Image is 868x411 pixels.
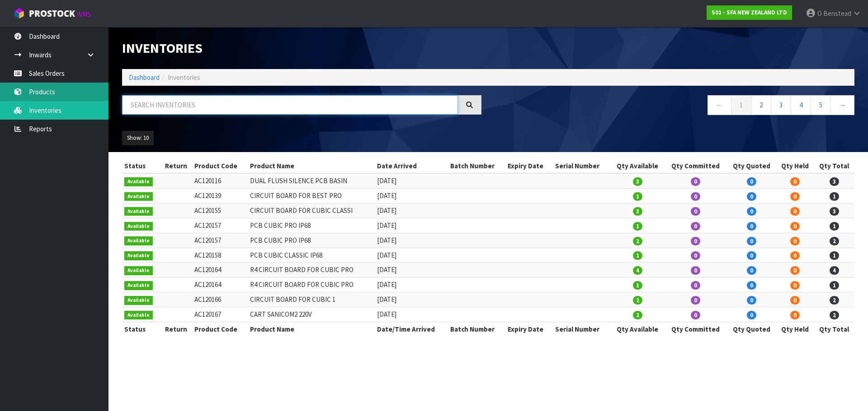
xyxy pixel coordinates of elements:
[610,322,665,336] th: Qty Available
[192,233,248,248] td: AC120157
[122,322,160,336] th: Status
[790,222,800,231] span: 0
[248,307,375,322] td: CART SANICOM2 220V
[448,159,505,173] th: Batch Number
[691,266,700,275] span: 0
[731,95,751,115] a: 1
[814,322,855,336] th: Qty Total
[29,8,75,19] span: ProStock
[790,296,800,305] span: 0
[124,281,153,290] span: Available
[817,9,822,18] span: O
[747,251,756,260] span: 0
[375,173,448,188] td: [DATE]
[168,73,200,82] span: Inventories
[375,248,448,263] td: [DATE]
[192,203,248,218] td: AC120155
[248,233,375,248] td: PCB CUBIC PRO IP68
[553,159,610,173] th: Serial Number
[747,192,756,201] span: 0
[633,207,642,216] span: 3
[747,237,756,245] span: 0
[248,159,375,173] th: Product Name
[633,177,642,186] span: 3
[248,263,375,277] td: R4 CIRCUIT BOARD FOR CUBIC PRO
[124,266,153,275] span: Available
[248,203,375,218] td: CIRCUIT BOARD FOR CUBIC CLASSI
[771,95,791,115] a: 3
[830,177,839,186] span: 3
[122,41,481,55] h1: Inventories
[790,266,800,275] span: 0
[830,251,839,260] span: 1
[192,189,248,203] td: AC120139
[830,266,839,275] span: 4
[830,296,839,305] span: 2
[124,177,153,186] span: Available
[375,189,448,203] td: [DATE]
[708,95,731,115] a: ←
[790,207,800,216] span: 0
[790,192,800,201] span: 0
[691,222,700,231] span: 0
[248,189,375,203] td: CIRCUIT BOARD FOR BEST PRO
[823,9,851,18] span: Benstead
[124,192,153,201] span: Available
[633,237,642,245] span: 2
[505,322,553,336] th: Expiry Date
[192,277,248,292] td: AC120164
[776,322,814,336] th: Qty Held
[751,95,771,115] a: 2
[830,192,839,201] span: 1
[747,177,756,186] span: 0
[814,159,855,173] th: Qty Total
[691,207,700,216] span: 0
[633,311,642,319] span: 2
[122,95,458,115] input: Search inventories
[124,236,153,245] span: Available
[375,307,448,322] td: [DATE]
[790,251,800,260] span: 0
[747,311,756,319] span: 0
[691,311,700,319] span: 0
[375,203,448,218] td: [DATE]
[192,173,248,188] td: AC120116
[727,159,776,173] th: Qty Quoted
[747,222,756,231] span: 0
[14,8,25,19] img: cube-alt.png
[830,281,839,290] span: 1
[495,95,854,117] nav: Page navigation
[122,131,154,145] button: Show: 10
[248,322,375,336] th: Product Name
[192,322,248,336] th: Product Code
[192,263,248,277] td: AC120164
[375,277,448,292] td: [DATE]
[691,237,700,245] span: 0
[375,218,448,233] td: [DATE]
[712,9,787,16] strong: S01 - SFA NEW ZEALAND LTD
[122,159,160,173] th: Status
[124,311,153,320] span: Available
[160,159,192,173] th: Return
[248,248,375,263] td: PCB CUBIC CLASSIC IP68
[691,177,700,186] span: 0
[375,292,448,307] td: [DATE]
[375,233,448,248] td: [DATE]
[192,307,248,322] td: AC120167
[633,251,642,260] span: 1
[747,281,756,290] span: 0
[124,251,153,260] span: Available
[811,95,831,115] a: 5
[747,296,756,305] span: 0
[248,292,375,307] td: CIRCUIT BOARD FOR CUBIC 1
[160,322,192,336] th: Return
[691,251,700,260] span: 0
[192,218,248,233] td: AC120157
[375,159,448,173] th: Date Arrived
[375,322,448,336] th: Date/Time Arrived
[633,281,642,290] span: 1
[790,177,800,186] span: 0
[727,322,776,336] th: Qty Quoted
[665,322,727,336] th: Qty Committed
[448,322,505,336] th: Batch Number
